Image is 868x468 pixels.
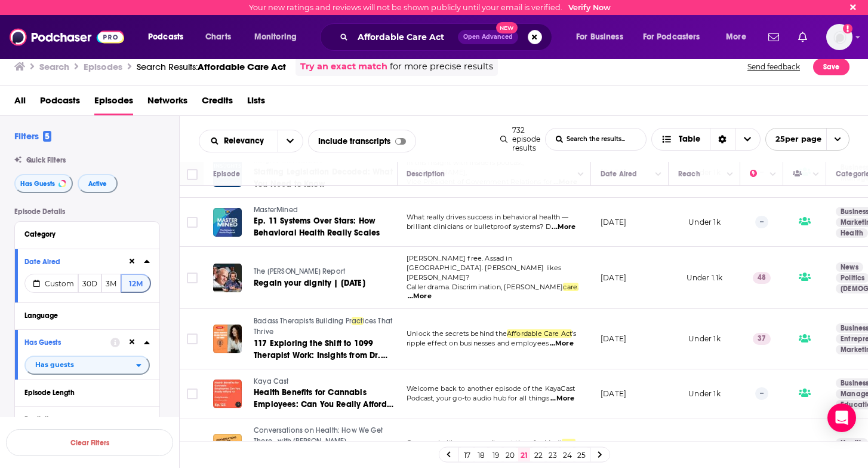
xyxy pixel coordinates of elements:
[254,426,396,446] a: Conversations on Health: How We Get There - with [PERSON_NAME]
[507,329,572,338] span: Affordable Care Act
[24,230,142,238] div: Category
[744,57,804,76] button: Send feedback
[254,387,396,411] a: Health Benefits for Cannabis Employees: Can You Really Afford It?
[352,317,363,325] span: act
[679,135,700,143] span: Table
[407,222,551,231] span: brilliant clinicians or bulletproof systems? D
[651,167,666,182] button: Column Actions
[24,412,150,427] button: Explicit
[187,334,198,344] span: Toggle select row
[500,126,540,152] div: 732 episode results
[504,448,516,462] a: 20
[723,167,737,182] button: Column Actions
[254,205,396,216] a: MasterMined
[24,389,142,397] div: Episode Length
[147,91,187,115] a: Networks
[755,216,768,228] p: --
[407,167,445,181] div: Description
[533,448,544,462] a: 22
[24,385,150,400] button: Episode Length
[518,448,530,462] a: 21
[687,273,723,282] span: Under 1.1k
[753,333,771,345] p: 37
[254,167,393,189] span: Staffing Legislation Decoded: What You Need to Know
[809,167,823,182] button: Column Actions
[254,426,383,445] span: Conversations on Health: How We Get There - with [PERSON_NAME]
[202,91,233,115] span: Credits
[836,438,868,448] a: Health
[561,448,573,462] a: 24
[254,317,352,325] span: Badass Therapists Building Pr
[836,262,863,272] a: News
[24,415,142,424] div: Explicit
[576,29,623,45] span: For Business
[563,283,578,291] span: care.
[148,29,183,45] span: Podcasts
[249,3,611,12] div: Your new ratings and reviews will not be shown publicly until your email is verified.
[187,217,198,228] span: Toggle select row
[43,131,51,142] span: 5
[14,207,160,216] p: Episode Details
[24,356,150,375] button: open menu
[24,308,150,323] button: Language
[718,27,761,47] button: open menu
[20,181,55,187] span: Has Guests
[6,429,173,456] button: Clear Filters
[254,316,396,337] a: Badass Therapists Building Practices That Thrive
[254,206,298,214] span: MasterMined
[552,222,575,232] span: ...More
[300,60,387,74] a: Try an exact match
[407,394,550,402] span: Podcast, your go-to audio hub for all things
[224,137,268,145] span: Relevancy
[246,27,312,47] button: open menu
[26,156,66,164] span: Quick Filters
[407,213,568,221] span: What really drives success in behavioral health —
[199,137,278,145] button: open menu
[843,24,852,33] svg: Email not verified
[688,218,720,227] span: Under 1k
[572,329,576,338] span: 's
[213,167,240,181] div: Episode
[187,389,198,399] span: Toggle select row
[198,27,238,47] a: Charts
[10,26,124,48] img: Podchaser - Follow, Share and Rate Podcasts
[254,317,392,336] span: ices That Thrive
[407,339,549,347] span: ripple effect on businesses and employees
[254,267,345,276] span: The [PERSON_NAME] Report
[562,439,576,447] span: care
[826,24,852,50] button: Show profile menu
[407,384,575,393] span: Welcome back to another episode of the KayaCast
[827,403,856,432] div: Open Intercom Messenger
[490,448,501,462] a: 19
[766,130,821,148] span: 25 per page
[24,227,150,241] button: Category
[407,439,562,447] span: Once again it’s open enrollment time for Medi
[247,91,265,115] a: Lists
[710,129,735,150] div: Sort Direction
[601,273,626,283] p: [DATE]
[198,61,286,72] span: Affordable Care Act
[101,274,121,293] button: 3M
[14,91,26,115] a: All
[24,258,119,266] div: Date Aired
[137,61,286,72] a: Search Results:Affordable Care Act
[331,23,564,51] div: Search podcasts, credits, & more...
[88,181,107,187] span: Active
[458,30,518,44] button: Open AdvancedNew
[463,34,513,40] span: Open Advanced
[40,91,80,115] a: Podcasts
[408,292,432,301] span: ...More
[254,277,396,289] a: Regain your dignity | [DATE]
[643,29,700,45] span: For Podcasters
[651,128,761,151] h2: Choose View
[793,167,809,181] div: Has Guests
[24,254,127,269] button: Date Aired
[254,278,365,288] span: Regain your dignity | [DATE]
[254,338,387,372] span: 117 Exploring the Shift to 1099 Therapist Work: Insights from Dr. [PERSON_NAME]
[826,24,852,50] img: User Profile
[121,274,151,293] button: 12M
[199,130,303,152] h2: Choose List sort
